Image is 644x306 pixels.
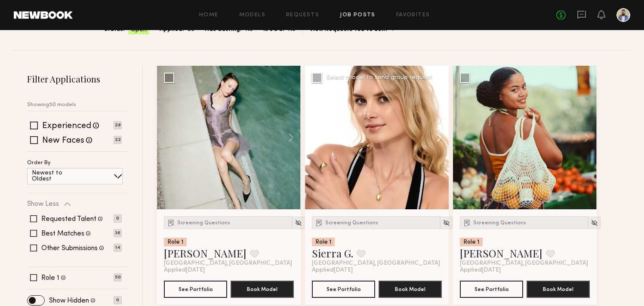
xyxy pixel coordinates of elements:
[295,219,302,226] img: Unhide Model
[325,220,378,226] span: Screening Questions
[164,238,187,246] div: Role 1
[396,12,430,18] a: Favorites
[114,273,122,282] p: 50
[527,285,590,292] a: Book Model
[164,260,292,267] span: [GEOGRAPHIC_DATA], [GEOGRAPHIC_DATA]
[41,245,98,252] label: Other Submissions
[114,136,122,144] p: 22
[591,219,598,226] img: Unhide Model
[340,12,376,18] a: Job Posts
[27,160,51,166] p: Order By
[42,122,91,131] label: Experienced
[41,216,96,223] label: Requested Talent
[312,281,375,298] button: See Portfolio
[312,267,442,274] div: Applied [DATE]
[177,220,230,226] span: Screening Questions
[460,281,523,298] button: See Portfolio
[379,285,442,292] a: Book Model
[463,218,471,227] img: Submission Icon
[473,220,526,226] span: Screening Questions
[41,275,59,282] label: Role 1
[164,281,227,298] button: See Portfolio
[460,267,590,274] div: Applied [DATE]
[164,246,247,260] a: [PERSON_NAME]
[27,73,128,85] h2: Filter Applications
[114,121,122,129] p: 28
[315,218,324,227] img: Submission Icon
[27,102,76,108] p: Showing 50 models
[312,260,440,267] span: [GEOGRAPHIC_DATA], [GEOGRAPHIC_DATA]
[114,244,122,252] p: 14
[231,281,294,298] button: Book Model
[239,12,265,18] a: Models
[312,246,353,260] a: Sierra G.
[167,218,176,227] img: Submission Icon
[527,281,590,298] button: Book Model
[379,281,442,298] button: Book Model
[114,214,122,223] p: 0
[460,260,588,267] span: [GEOGRAPHIC_DATA], [GEOGRAPHIC_DATA]
[231,285,294,292] a: Book Model
[286,12,319,18] a: Requests
[164,267,294,274] div: Applied [DATE]
[460,238,483,246] div: Role 1
[114,229,122,237] p: 36
[199,12,219,18] a: Home
[443,219,450,226] img: Unhide Model
[312,238,335,246] div: Role 1
[460,246,542,260] a: [PERSON_NAME]
[41,230,84,237] label: Best Matches
[327,75,432,81] div: Select model to send group request
[49,297,89,304] label: Show Hidden
[42,137,84,145] label: New Faces
[114,296,122,304] p: 0
[32,170,83,182] p: Newest to Oldest
[27,201,59,208] p: Show Less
